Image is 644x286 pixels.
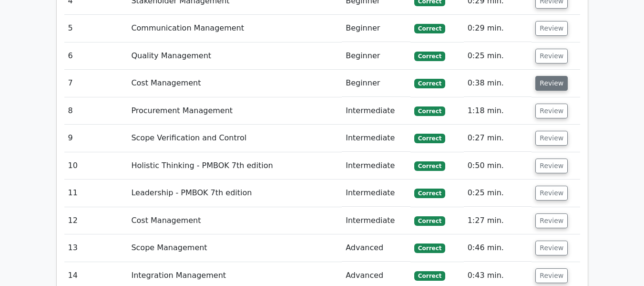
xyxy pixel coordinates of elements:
[127,125,342,152] td: Scope Verification and Control
[464,97,532,125] td: 1:18 min.
[414,161,445,171] span: Correct
[414,106,445,116] span: Correct
[464,234,532,262] td: 0:46 min.
[127,70,342,97] td: Cost Management
[342,125,410,152] td: Intermediate
[535,186,568,201] button: Review
[464,152,532,180] td: 0:50 min.
[342,234,410,262] td: Advanced
[342,42,410,70] td: Beginner
[414,216,445,226] span: Correct
[64,180,128,207] td: 11
[342,207,410,234] td: Intermediate
[535,241,568,255] button: Review
[127,97,342,125] td: Procurement Management
[64,97,128,125] td: 8
[127,15,342,42] td: Communication Management
[414,24,445,33] span: Correct
[535,131,568,146] button: Review
[127,234,342,262] td: Scope Management
[535,213,568,228] button: Review
[127,180,342,207] td: Leadership - PMBOK 7th edition
[535,159,568,173] button: Review
[464,70,532,97] td: 0:38 min.
[414,189,445,198] span: Correct
[535,49,568,64] button: Review
[464,180,532,207] td: 0:25 min.
[342,97,410,125] td: Intermediate
[414,244,445,253] span: Correct
[64,70,128,97] td: 7
[464,42,532,70] td: 0:25 min.
[535,21,568,36] button: Review
[342,152,410,180] td: Intermediate
[535,76,568,91] button: Review
[64,42,128,70] td: 6
[64,152,128,180] td: 10
[414,134,445,143] span: Correct
[535,268,568,283] button: Review
[414,52,445,61] span: Correct
[127,152,342,180] td: Holistic Thinking - PMBOK 7th edition
[535,104,568,118] button: Review
[64,234,128,262] td: 13
[342,70,410,97] td: Beginner
[414,271,445,281] span: Correct
[464,125,532,152] td: 0:27 min.
[127,207,342,234] td: Cost Management
[342,180,410,207] td: Intermediate
[127,42,342,70] td: Quality Management
[64,15,128,42] td: 5
[64,125,128,152] td: 9
[414,79,445,88] span: Correct
[342,15,410,42] td: Beginner
[64,207,128,234] td: 12
[464,207,532,234] td: 1:27 min.
[464,15,532,42] td: 0:29 min.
